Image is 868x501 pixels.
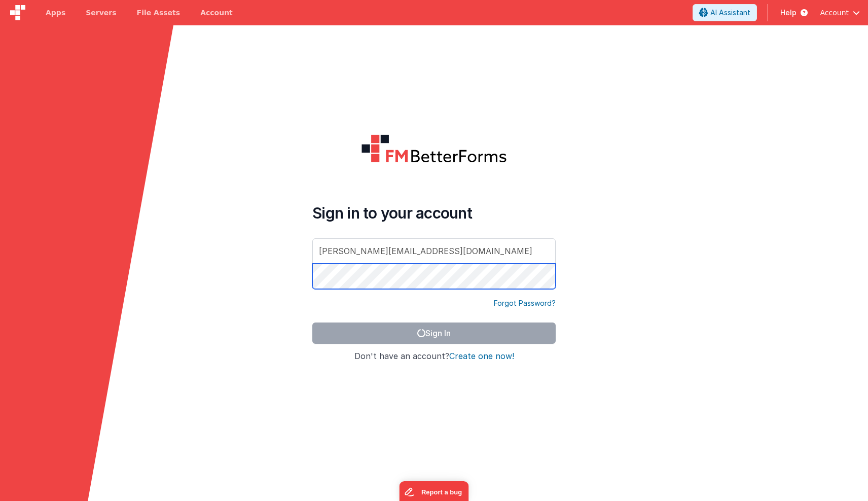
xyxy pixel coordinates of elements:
[820,8,860,18] button: Account
[710,8,750,18] span: AI Assistant
[312,238,556,264] input: Email Address
[449,352,514,361] button: Create one now!
[137,8,180,18] span: File Assets
[494,298,556,308] a: Forgot Password?
[693,4,757,21] button: AI Assistant
[312,204,556,222] h4: Sign in to your account
[46,8,65,18] span: Apps
[820,8,849,18] span: Account
[780,8,797,18] span: Help
[86,8,116,18] span: Servers
[312,323,556,344] button: Sign In
[312,352,556,361] h4: Don't have an account?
